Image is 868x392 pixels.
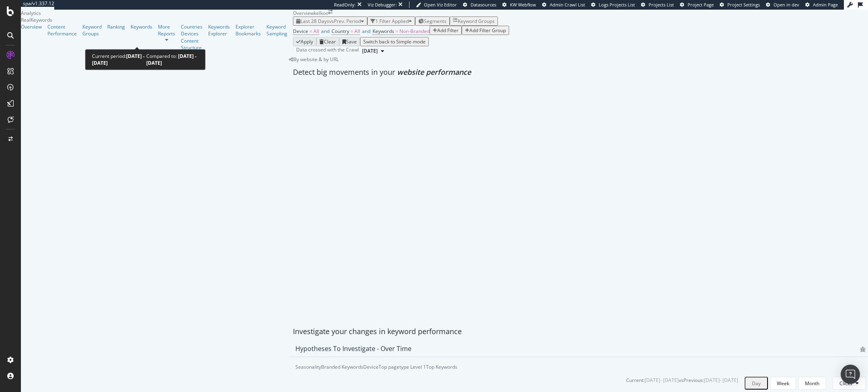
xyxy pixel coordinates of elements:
span: = [395,28,398,35]
div: 1 Filter Applied [375,18,409,25]
div: Overview [293,10,314,16]
a: Open Viz Editor [416,2,457,8]
a: KW Webflow [502,2,536,8]
a: Logs Projects List [591,2,635,8]
div: Week [777,380,789,387]
div: Apply [301,38,313,45]
span: Clicks [839,380,852,387]
span: All [354,28,360,35]
a: Project Page [680,2,714,8]
div: Analytics [21,10,293,16]
button: Save [339,37,360,46]
a: Projects List [641,2,674,8]
span: = [309,28,312,35]
a: Devices [181,30,203,37]
a: Keywords Explorer [208,23,230,37]
div: Branded Keywords [321,363,363,370]
span: Device [293,28,308,35]
a: Structure [181,44,203,51]
span: All [313,28,319,35]
div: Switch back to Simple mode [363,38,426,45]
button: Week [770,377,796,390]
div: Clear [324,38,336,45]
div: Open Intercom Messenger [841,365,860,384]
span: By website & by URL [293,56,339,63]
button: Day [745,377,768,390]
div: Data crossed with the Crawl [296,46,359,56]
div: arrow-right-arrow-left [328,10,333,14]
span: and [321,28,330,35]
div: bug [860,347,866,352]
div: Detect big movements in your [293,67,868,78]
span: and [362,28,371,35]
span: Datasources [471,2,496,8]
a: More Reports [158,23,175,37]
div: Keyword Groups [458,18,495,25]
a: Keyword Sampling [266,23,287,37]
div: kelkoo [314,10,328,16]
a: Keywords [131,23,152,30]
div: [DATE] - [DATE] [645,377,679,384]
button: Last 28 DaysvsPrev. Period [293,16,367,26]
div: Current period: [92,53,146,66]
div: [DATE] - [DATE] [704,377,738,384]
span: Admin Crawl List [550,2,585,8]
div: RealKeywords [21,16,293,23]
span: Admin Page [813,2,838,8]
div: Save [346,38,357,45]
a: Admin Page [805,2,838,8]
div: Add Filter Group [469,27,506,34]
button: Month [798,377,826,390]
span: = [350,28,353,35]
a: Ranking [107,23,125,30]
div: Compared to: [146,53,199,66]
button: Clicks [833,377,866,390]
a: Keyword Groups [82,23,102,37]
div: Top pagetype Level 1 [379,363,426,370]
span: vs Prev. Period [329,18,361,25]
div: ReadOnly: [334,2,356,8]
div: Investigate your changes in keyword performance [293,326,868,337]
a: Overview [21,23,42,30]
span: Project Page [688,2,714,8]
button: Add Filter Group [462,26,509,35]
button: [DATE] [359,46,387,56]
div: Seasonality [295,363,321,370]
a: Explorer Bookmarks [235,23,261,37]
div: vs Previous : [679,377,704,384]
a: Content Performance [47,23,77,37]
span: Country [332,28,349,35]
span: 2025 Aug. 18th [362,47,378,55]
button: Add Filter [430,26,462,35]
div: Day [752,380,761,387]
div: Top Keywords [426,363,457,370]
button: Keyword Groups [450,16,498,26]
div: Add Filter [437,27,459,34]
div: Viz Debugger: [368,2,397,8]
div: Device [363,363,379,370]
button: 1 Filter Applied [367,16,415,26]
span: Project Settings [727,2,760,8]
div: Month [805,380,819,387]
a: Project Settings [720,2,760,8]
span: Open Viz Editor [424,2,457,8]
div: legacy label [289,56,339,63]
b: [DATE] - [DATE] [146,53,197,66]
a: Datasources [463,2,496,8]
a: Content [181,37,203,44]
span: KW Webflow [510,2,536,8]
a: Open in dev [766,2,799,8]
a: Countries [181,23,203,30]
b: [DATE] - [DATE] [92,53,145,66]
span: Non-Branded [399,28,430,35]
